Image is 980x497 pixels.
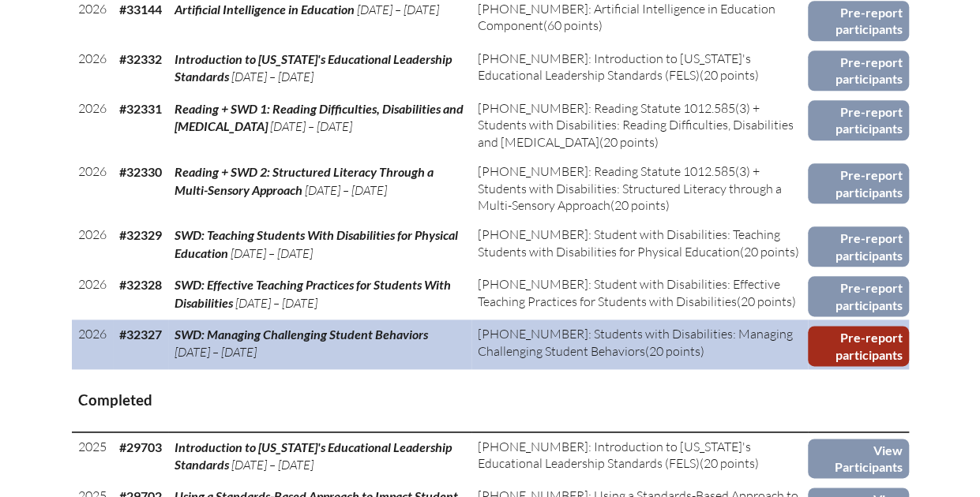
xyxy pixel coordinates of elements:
td: 2026 [72,94,113,157]
span: [DATE] – [DATE] [270,118,352,134]
span: [PHONE_NUMBER]: Student with Disabilities: Effective Teaching Practices for Students with Disabil... [478,276,780,308]
a: Pre-report participants [808,163,908,204]
span: Reading + SWD 2: Structured Literacy Through a Multi-Sensory Approach [175,164,434,196]
b: #32330 [119,164,162,179]
h3: Completed [78,390,903,410]
span: Introduction to [US_STATE]'s Educational Leadership Standards [175,51,452,84]
span: [DATE] – [DATE] [305,182,387,198]
td: 2026 [72,319,113,369]
a: View Participants [808,439,908,479]
span: [PHONE_NUMBER]: Reading Statute 1012.585(3) + Students with Disabilities: Reading Difficulties, D... [478,100,794,150]
b: #29703 [119,439,162,454]
b: #32329 [119,227,162,242]
td: (20 points) [471,44,808,94]
span: [DATE] – [DATE] [357,2,439,17]
span: [PHONE_NUMBER]: Reading Statute 1012.585(3) + Students with Disabilities: Structured Literacy thr... [478,163,782,213]
span: SWD: Effective Teaching Practices for Students With Disabilities [175,277,451,309]
td: 2026 [72,220,113,270]
td: (20 points) [471,432,808,481]
b: #32331 [119,101,162,116]
a: Pre-report participants [808,276,908,316]
span: [DATE] – [DATE] [231,69,314,84]
td: (20 points) [471,94,808,157]
td: (20 points) [471,220,808,270]
span: [PHONE_NUMBER]: Artificial Intelligence in Education Component [478,1,775,33]
a: Pre-report participants [808,50,908,91]
span: Artificial Intelligence in Education [175,2,355,17]
td: 2026 [72,270,113,319]
td: (20 points) [471,270,808,319]
span: [PHONE_NUMBER]: Introduction to [US_STATE]'s Educational Leadership Standards (FELS) [478,439,751,471]
td: 2026 [72,44,113,94]
td: (20 points) [471,319,808,369]
td: 2025 [72,432,113,481]
span: [DATE] – [DATE] [231,457,314,473]
b: #33144 [119,2,162,17]
a: Pre-report participants [808,1,908,41]
span: Reading + SWD 1: Reading Difficulties, Disabilities and [MEDICAL_DATA] [175,101,464,133]
span: [DATE] – [DATE] [175,344,257,360]
span: [PHONE_NUMBER]: Introduction to [US_STATE]'s Educational Leadership Standards (FELS) [478,50,751,83]
b: #32332 [119,51,162,66]
td: (20 points) [471,157,808,220]
span: [PHONE_NUMBER]: Students with Disabilities: Managing Challenging Student Behaviors [478,326,793,358]
span: [DATE] – [DATE] [231,245,313,261]
td: 2026 [72,157,113,220]
a: Pre-report participants [808,226,908,267]
span: SWD: Teaching Students With Disabilities for Physical Education [175,227,458,260]
b: #32328 [119,277,162,292]
span: Introduction to [US_STATE]'s Educational Leadership Standards [175,439,452,472]
a: Pre-report participants [808,326,908,366]
span: SWD: Managing Challenging Student Behaviors [175,327,428,342]
b: #32327 [119,327,162,342]
a: Pre-report participants [808,100,908,140]
span: [PHONE_NUMBER]: Student with Disabilities: Teaching Students with Disabilities for Physical Educa... [478,226,780,259]
span: [DATE] – [DATE] [235,295,317,311]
